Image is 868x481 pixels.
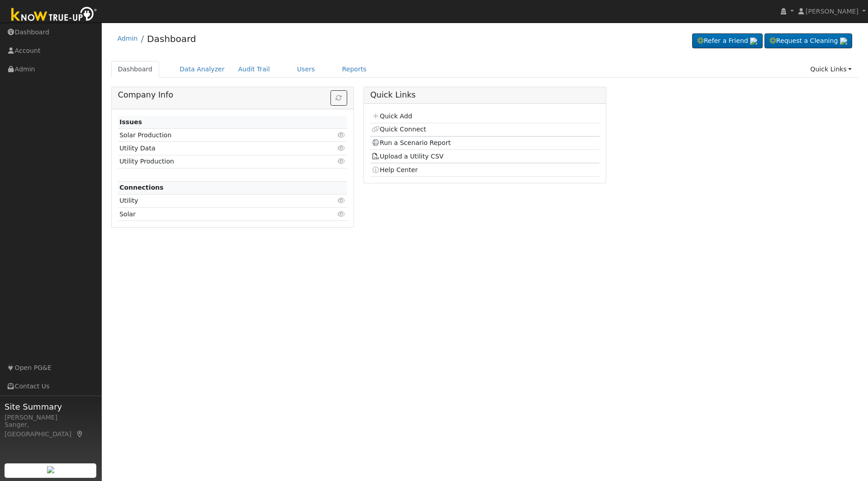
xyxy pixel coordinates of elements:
td: Utility [118,194,310,207]
i: Click to view [338,197,346,204]
img: Know True-Up [7,5,102,25]
a: Dashboard [147,33,196,44]
a: Audit Trail [231,61,277,78]
a: Map [76,430,84,438]
a: Admin [118,35,138,42]
td: Solar Production [118,129,310,142]
strong: Connections [119,184,164,191]
a: Users [290,61,322,78]
a: Run a Scenario Report [372,139,451,146]
img: retrieve [840,37,847,45]
a: Quick Links [803,61,859,78]
i: Click to view [338,145,346,151]
span: Site Summary [5,401,97,413]
td: Utility Data [118,142,310,155]
div: [PERSON_NAME] [5,413,97,422]
a: Quick Add [372,112,412,120]
a: Upload a Utility CSV [372,153,443,160]
a: Refer a Friend [692,33,763,49]
a: Reports [335,61,373,78]
i: Click to view [338,211,346,217]
td: Utility Production [118,155,310,168]
img: retrieve [47,466,54,473]
h5: Quick Links [370,90,599,100]
img: retrieve [750,37,757,45]
h5: Company Info [118,90,347,100]
i: Click to view [338,158,346,164]
a: Data Analyzer [173,61,231,78]
a: Dashboard [111,61,160,78]
strong: Issues [119,118,142,126]
span: [PERSON_NAME] [806,8,859,15]
i: Click to view [338,132,346,138]
td: Solar [118,208,310,221]
a: Help Center [372,166,418,173]
a: Quick Connect [372,126,426,133]
a: Request a Cleaning [764,33,852,49]
div: Sanger, [GEOGRAPHIC_DATA] [5,420,97,439]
